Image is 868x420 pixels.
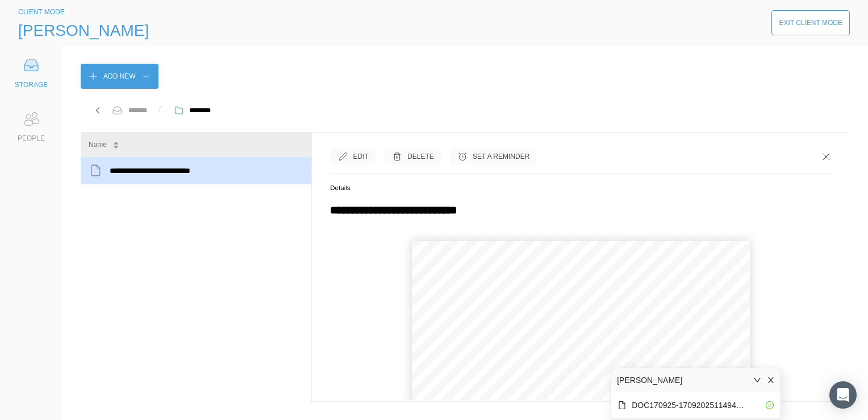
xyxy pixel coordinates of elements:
[618,401,626,409] span: file
[18,22,149,40] span: [PERSON_NAME]
[385,149,441,164] button: Delete
[450,149,536,164] button: Set a Reminder
[103,71,136,82] div: Add New
[407,151,434,162] div: Delete
[632,399,745,411] div: DOC170925-17092025114946.pdf
[753,376,761,384] span: down
[779,17,842,28] div: Exit Client Mode
[18,8,65,16] span: CLIENT MODE
[330,183,832,193] h5: Details
[771,10,850,35] button: Exit Client Mode
[829,381,857,409] div: Open Intercom Messenger
[15,79,48,90] div: STORAGE
[18,133,45,144] div: PEOPLE
[767,376,775,384] span: close
[766,401,774,409] span: check-circle
[617,374,682,386] div: [PERSON_NAME]
[89,139,107,150] div: Name
[81,64,158,89] button: Add New
[473,151,529,162] div: Set a Reminder
[353,151,369,162] div: Edit
[330,149,375,164] button: Edit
